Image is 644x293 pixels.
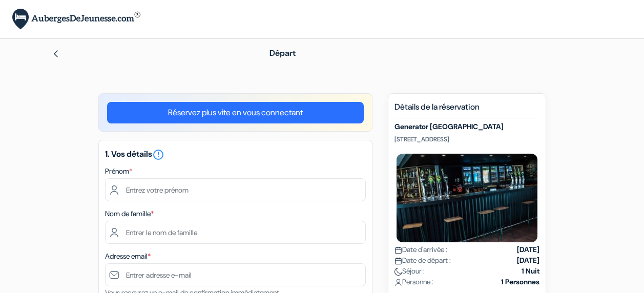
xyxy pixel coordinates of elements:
[152,149,164,159] a: error_outline
[517,244,539,255] strong: [DATE]
[105,221,366,244] input: Entrer le nom de famille
[269,48,296,58] span: Départ
[12,9,140,30] img: AubergesDeJeunesse.com
[394,102,539,118] h5: Détails de la réservation
[105,208,154,219] label: Nom de famille
[394,255,451,266] span: Date de départ :
[394,257,402,265] img: calendar.svg
[394,277,433,287] span: Personne :
[394,268,402,276] img: moon.svg
[52,50,60,58] img: left_arrow.svg
[501,277,539,287] strong: 1 Personnes
[394,279,402,286] img: user_icon.svg
[107,102,364,123] a: Réservez plus vite en vous connectant
[394,122,539,131] h5: Generator [GEOGRAPHIC_DATA]
[105,263,366,286] input: Entrer adresse e-mail
[105,166,132,177] label: Prénom
[394,266,425,277] span: Séjour :
[105,251,151,262] label: Adresse email
[394,244,447,255] span: Date d'arrivée :
[152,149,164,161] i: error_outline
[105,178,366,201] input: Entrez votre prénom
[105,149,366,161] h5: 1. Vos détails
[517,255,539,266] strong: [DATE]
[394,246,402,254] img: calendar.svg
[394,135,539,143] p: [STREET_ADDRESS]
[522,266,539,277] strong: 1 Nuit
